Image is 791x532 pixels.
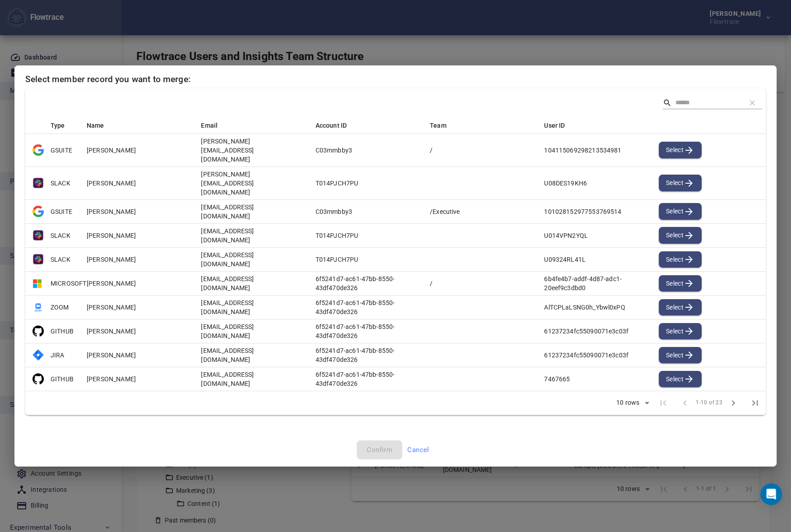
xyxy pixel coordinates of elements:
span: Select [666,302,694,313]
td: / [423,271,537,295]
td: ZOOM [43,295,79,319]
div: 10 rows [610,396,652,410]
div: split button [659,323,702,340]
button: Select [659,142,702,158]
img: Logo [33,254,44,265]
td: [PERSON_NAME] [79,247,194,271]
span: Select [666,374,694,385]
td: [EMAIL_ADDRESS][DOMAIN_NAME] [194,271,308,295]
td: [EMAIL_ADDRESS][DOMAIN_NAME] [194,367,308,391]
img: Logo [33,177,44,189]
div: Email [201,120,297,131]
span: Select [666,254,694,265]
td: MICROSOFT [43,271,79,295]
button: Last Page [744,392,766,414]
img: Logo [33,230,44,241]
td: SLACK [43,223,79,247]
td: [PERSON_NAME][EMAIL_ADDRESS][DOMAIN_NAME] [194,167,308,199]
td: [PERSON_NAME] [79,295,194,319]
td: 7467665 [537,367,651,391]
td: [PERSON_NAME] [79,134,194,167]
td: T014PJCH7PU [308,167,423,199]
td: [PERSON_NAME] [79,367,194,391]
td: [PERSON_NAME] [79,199,194,223]
td: 101028152977553769514 [537,199,651,223]
div: Name [87,120,183,131]
td: [PERSON_NAME] [79,319,194,343]
span: Select [666,350,694,361]
img: Logo [33,279,42,288]
td: U08DES19KH6 [537,167,651,199]
div: split button [659,347,702,364]
div: Team [430,120,526,131]
td: [PERSON_NAME] [79,343,194,367]
button: Select [659,227,702,244]
td: [EMAIL_ADDRESS][DOMAIN_NAME] [194,319,308,343]
div: split button [659,142,702,158]
button: Select [659,323,702,340]
td: [PERSON_NAME] [79,271,194,295]
td: GSUITE [43,199,79,223]
span: Type [51,120,77,131]
img: Logo [33,349,44,361]
td: 6b4fe4b7-addf-4d87-adc1-20eef9c3dbd0 [537,271,651,295]
td: 61237234fc55090071e3c03f [537,319,651,343]
div: split button [659,299,702,316]
span: First Page [652,392,674,414]
td: [EMAIL_ADDRESS][DOMAIN_NAME] [194,247,308,271]
td: / [423,134,537,167]
button: Select [659,347,702,364]
span: User ID [544,120,577,131]
img: Logo [33,144,44,156]
td: T014PJCH7PU [308,223,423,247]
span: Team [430,120,458,131]
td: JIRA [43,343,79,367]
td: /Executive [423,199,537,223]
div: split button [659,227,702,244]
td: 6f5241d7-ac61-47bb-8550-43df470de326 [308,319,423,343]
td: SLACK [43,167,79,199]
td: 61237234fc55090071e3c03f [537,343,651,367]
span: Select [666,177,694,189]
button: Cancel [402,440,434,459]
td: GITHUB [43,367,79,391]
td: C03mmbby3 [308,134,423,167]
button: Select [659,175,702,191]
div: 10 rows [614,399,642,407]
td: GSUITE [43,134,79,167]
span: Select [666,206,694,217]
td: 6f5241d7-ac61-47bb-8550-43df470de326 [308,271,423,295]
div: split button [659,251,702,268]
div: Type [51,120,69,131]
span: Select [666,278,694,289]
td: C03mmbby3 [308,199,423,223]
img: Logo [33,373,44,384]
td: [EMAIL_ADDRESS][DOMAIN_NAME] [194,295,308,319]
td: U09324RL41L [537,247,651,271]
div: Open Intercom Messenger [760,483,782,505]
span: Account ID [316,120,359,131]
img: Logo [33,325,44,337]
td: [PERSON_NAME] [79,223,194,247]
td: U014VPN2YQL [537,223,651,247]
td: 6f5241d7-ac61-47bb-8550-43df470de326 [308,367,423,391]
button: Select [659,371,702,388]
td: [PERSON_NAME] [79,167,194,199]
button: Next Page [722,392,744,414]
svg: Search [663,98,672,107]
button: Select [659,203,702,220]
td: AlTCPLaLSNG0h_Ybwl0xPQ [537,295,651,319]
td: [EMAIL_ADDRESS][DOMAIN_NAME] [194,199,308,223]
div: split button [659,175,702,191]
span: 1-10 of 23 [696,398,722,407]
td: SLACK [43,247,79,271]
td: [EMAIL_ADDRESS][DOMAIN_NAME] [194,343,308,367]
div: User ID [544,120,640,131]
td: 6f5241d7-ac61-47bb-8550-43df470de326 [308,295,423,319]
span: Previous Page [674,392,696,414]
h5: Select member record you want to merge: [25,74,766,85]
td: [PERSON_NAME][EMAIL_ADDRESS][DOMAIN_NAME] [194,134,308,167]
span: Cancel [407,444,429,456]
